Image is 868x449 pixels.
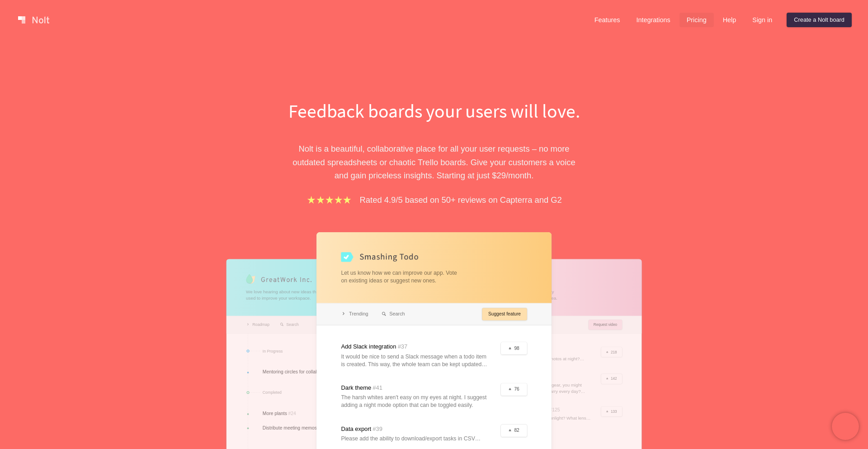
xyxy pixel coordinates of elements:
[787,13,852,27] a: Create a Nolt board
[679,13,714,27] a: Pricing
[278,142,590,182] p: Nolt is a beautiful, collaborative place for all your user requests – no more outdated spreadshee...
[716,13,744,27] a: Help
[587,13,627,27] a: Features
[278,98,590,124] h1: Feedback boards your users will love.
[360,193,562,206] p: Rated 4.9/5 based on 50+ reviews on Capterra and G2
[629,13,677,27] a: Integrations
[745,13,779,27] a: Sign in
[832,413,859,440] iframe: Chatra live chat
[306,195,352,205] img: stars.b067e34983.png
